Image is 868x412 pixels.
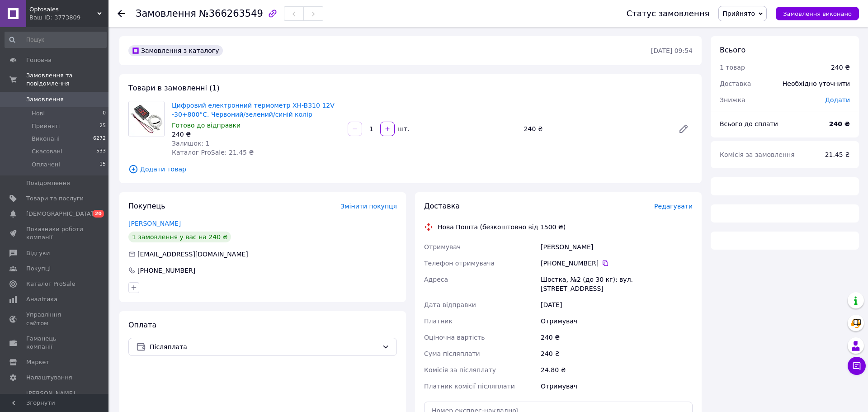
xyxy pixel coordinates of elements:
div: 240 ₴ [520,123,671,135]
span: Каталог ProSale [26,280,75,288]
span: Знижка [720,96,745,104]
span: Платник [424,317,453,325]
span: Оціночна вартість [424,334,485,341]
span: Покупці [26,265,51,273]
span: Замовлення [136,8,196,19]
div: шт. [396,124,410,133]
span: Всього до сплати [720,120,778,128]
span: Доставка [424,202,460,210]
span: Змінити покупця [340,203,397,210]
span: Гаманець компанії [26,335,84,351]
div: Ваш ID: 3773809 [29,14,108,22]
div: 240 ₴ [172,130,340,139]
span: Налаштування [26,374,72,382]
span: Прийняті [32,122,60,130]
span: Головна [26,56,52,64]
div: Замовлення з каталогу [128,45,223,56]
span: 6272 [93,135,106,143]
span: №366263549 [199,8,263,19]
span: Товари в замовленні (1) [128,84,220,92]
span: Показники роботи компанії [26,225,84,242]
a: [PERSON_NAME] [128,220,181,227]
div: Отримувач [539,313,694,329]
span: Товари та послуги [26,194,84,203]
span: Редагувати [654,203,693,210]
div: 24.80 ₴ [539,362,694,378]
span: Каталог ProSale: 21.45 ₴ [172,149,254,156]
span: Оплата [128,321,156,329]
span: Телефон отримувача [424,260,495,267]
span: Адреса [424,276,448,283]
span: Аналітика [26,295,57,303]
div: [PERSON_NAME] [539,239,694,255]
span: Покупець [128,202,165,210]
span: Отримувач [424,243,461,251]
span: [DEMOGRAPHIC_DATA] [26,210,93,218]
span: Комісія за замовлення [720,151,795,158]
div: 240 ₴ [539,329,694,346]
b: 240 ₴ [829,120,850,128]
span: Управління сайтом [26,311,84,327]
span: 15 [99,161,106,169]
span: [EMAIL_ADDRESS][DOMAIN_NAME] [137,251,248,258]
span: Сума післяплати [424,350,480,357]
div: Нова Пошта (безкоштовно від 1500 ₴) [435,223,568,232]
button: Чат з покупцем [848,357,866,375]
span: Дата відправки [424,301,476,308]
div: [PHONE_NUMBER] [541,259,693,268]
div: [PHONE_NUMBER] [137,266,196,275]
span: Залишок: 1 [172,140,210,147]
span: 25 [99,122,106,130]
span: 20 [93,210,104,218]
span: Нові [32,109,45,118]
span: Доставка [720,80,751,87]
span: 0 [103,109,106,118]
span: Скасовані [32,147,62,156]
div: Повернутися назад [118,9,125,18]
button: Замовлення виконано [776,7,859,20]
div: Шостка, №2 (до 30 кг): вул. [STREET_ADDRESS] [539,271,694,297]
span: Оплачені [32,161,60,169]
a: Цифровий електронний термометр XH-B310 12V -30+800°C. Червоний/зелений/синій колір [172,102,335,118]
a: Редагувати [675,120,693,138]
div: 240 ₴ [831,63,850,72]
span: Додати товар [128,164,693,174]
div: [DATE] [539,297,694,313]
span: Відгуки [26,249,50,257]
span: Платник комісії післяплати [424,383,515,390]
span: Optosales [29,5,97,14]
span: 533 [96,147,106,156]
span: Замовлення виконано [783,10,852,17]
span: Повідомлення [26,179,70,187]
span: Виконані [32,135,60,143]
span: Замовлення та повідомлення [26,71,108,88]
span: Замовлення [26,95,64,104]
div: 240 ₴ [539,346,694,362]
div: Отримувач [539,378,694,394]
span: Додати [825,96,850,104]
div: Необхідно уточнити [777,74,855,94]
span: 1 товар [720,64,745,71]
span: Готово до відправки [172,122,241,129]
span: Комісія за післяплату [424,366,496,374]
span: 21.45 ₴ [825,151,850,158]
span: Прийнято [722,10,755,17]
img: Цифровий електронний термометр XH-B310 12V -30+800°C. Червоний/зелений/синій колір [129,101,164,137]
span: Післяплата [150,342,378,352]
input: Пошук [5,32,107,48]
span: Всього [720,46,745,54]
span: Маркет [26,358,49,366]
div: 1 замовлення у вас на 240 ₴ [128,232,231,242]
time: [DATE] 09:54 [651,47,693,54]
div: Статус замовлення [627,9,710,18]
